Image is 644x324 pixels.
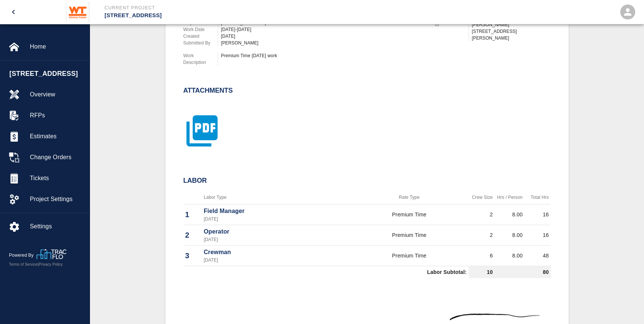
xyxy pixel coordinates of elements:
[204,257,348,263] p: [DATE]
[30,174,83,183] span: Tickets
[469,225,495,246] td: 2
[185,250,200,261] p: 3
[183,266,469,278] td: Labor Subtotal:
[9,69,85,79] span: [STREET_ADDRESS]
[495,204,525,225] td: 8.00
[30,42,83,51] span: Home
[472,21,551,28] p: [PERSON_NAME]
[37,249,66,259] img: TracFlo
[105,11,363,20] p: [STREET_ADDRESS]
[30,90,83,99] span: Overview
[183,52,218,66] p: Work Description
[183,177,551,185] h2: Labor
[221,52,425,59] div: Premium Time [DATE] work
[469,246,495,266] td: 6
[9,262,38,266] a: Terms of Service
[204,248,348,257] p: Crewman
[66,1,90,22] img: Whiting-Turner
[183,87,233,95] h2: Attachments
[4,3,22,21] button: open drawer
[185,229,200,241] p: 2
[183,26,218,33] p: Work Date
[525,225,551,246] td: 16
[469,191,495,204] th: Crew Size
[30,195,83,204] span: Project Settings
[525,204,551,225] td: 16
[525,191,551,204] th: Total Hrs
[221,33,425,40] div: [DATE]
[30,132,83,141] span: Estimates
[185,209,200,220] p: 1
[350,204,468,225] td: Premium Time
[30,111,83,120] span: RFPs
[350,191,468,204] th: Rate Type
[472,28,551,41] p: [STREET_ADDRESS][PERSON_NAME]
[495,191,525,204] th: Hrs / Person
[469,266,495,278] td: 10
[469,204,495,225] td: 2
[105,4,363,11] p: Current Project
[221,40,425,46] div: [PERSON_NAME]
[495,246,525,266] td: 8.00
[221,26,425,33] div: [DATE]-[DATE]
[204,236,348,243] p: [DATE]
[204,207,348,216] p: Field Manager
[38,262,39,266] span: |
[350,225,468,246] td: Premium Time
[434,21,469,28] p: To
[9,252,37,259] p: Powered By
[495,225,525,246] td: 8.00
[183,40,218,46] p: Submitted By
[30,222,83,231] span: Settings
[204,216,348,222] p: [DATE]
[495,266,551,278] td: 80
[204,227,348,236] p: Operator
[202,191,350,204] th: Labor Type
[30,153,83,162] span: Change Orders
[39,262,63,266] a: Privacy Policy
[520,243,644,324] iframe: Chat Widget
[183,33,218,40] p: Created
[350,246,468,266] td: Premium Time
